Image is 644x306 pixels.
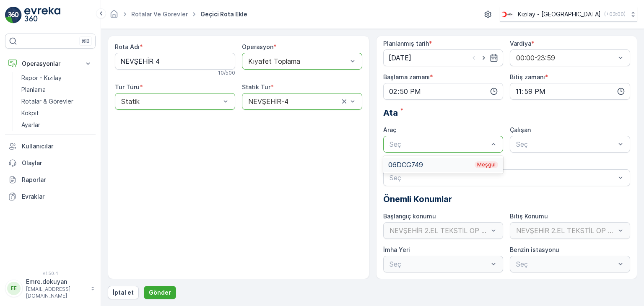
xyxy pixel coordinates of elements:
[22,159,92,167] p: Olaylar
[242,83,270,91] label: Statik Tur
[149,288,171,297] p: Gönder
[383,246,410,253] label: İmha Yeri
[383,193,631,205] p: Önemli Konumlar
[113,288,134,297] p: İptal et
[510,73,545,80] label: Bitiş zamanı
[22,192,92,201] p: Evraklar
[242,43,273,50] label: Operasyon
[5,271,96,276] span: v 1.50.4
[5,7,22,23] img: logo
[22,176,92,184] p: Raporlar
[26,277,86,286] p: Emre.dokuyan
[218,70,235,76] p: 10 / 500
[199,10,249,18] span: Geçici Rota Ekle
[390,139,489,149] p: Seç
[18,107,96,119] a: Kokpit
[21,121,40,129] p: Ayarlar
[26,286,86,299] p: [EMAIL_ADDRESS][DOMAIN_NAME]
[500,10,514,19] img: k%C4%B1z%C4%B1lay_D5CCths_t1JZB0k.png
[109,13,119,20] a: Ana Sayfa
[18,119,96,131] a: Ayarlar
[5,277,96,299] button: EEEmre.dokuyan[EMAIL_ADDRESS][DOMAIN_NAME]
[383,49,504,66] input: dd/mm/yyyy
[5,55,96,72] button: Operasyonlar
[7,282,21,295] div: EE
[131,10,188,18] a: Rotalar ve Görevler
[21,86,46,94] p: Planlama
[510,246,559,253] label: Benzin istasyonu
[18,84,96,96] a: Planlama
[22,142,92,150] p: Kullanıcılar
[518,10,601,18] p: Kızılay - [GEOGRAPHIC_DATA]
[5,188,96,205] a: Evraklar
[5,171,96,188] a: Raporlar
[21,74,62,82] p: Rapor - Kızılay
[476,161,496,168] p: Meşgul
[5,155,96,171] a: Olaylar
[21,97,73,106] p: Rotalar & Görevler
[383,40,429,47] label: Planlanmış tarih
[388,161,499,169] div: 06DCG749
[516,139,615,149] p: Seç
[108,286,139,299] button: İptal et
[500,7,637,22] button: Kızılay - [GEOGRAPHIC_DATA](+03:00)
[383,213,436,220] label: Başlangıç konumu
[115,83,140,91] label: Tur Türü
[18,96,96,107] a: Rotalar & Görevler
[115,43,140,50] label: Rota Adı
[22,60,79,68] p: Operasyonlar
[383,106,398,119] span: Ata
[604,11,626,18] p: ( +03:00 )
[510,126,531,133] label: Çalışan
[21,109,39,117] p: Kokpit
[5,138,96,155] a: Kullanıcılar
[81,38,90,44] p: ⌘B
[24,7,60,23] img: logo_light-DOdMpM7g.png
[383,126,396,133] label: Araç
[18,72,96,84] a: Rapor - Kızılay
[510,40,531,47] label: Vardiya
[144,286,176,299] button: Gönder
[510,213,548,220] label: Bitiş Konumu
[383,73,430,80] label: Başlama zamanı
